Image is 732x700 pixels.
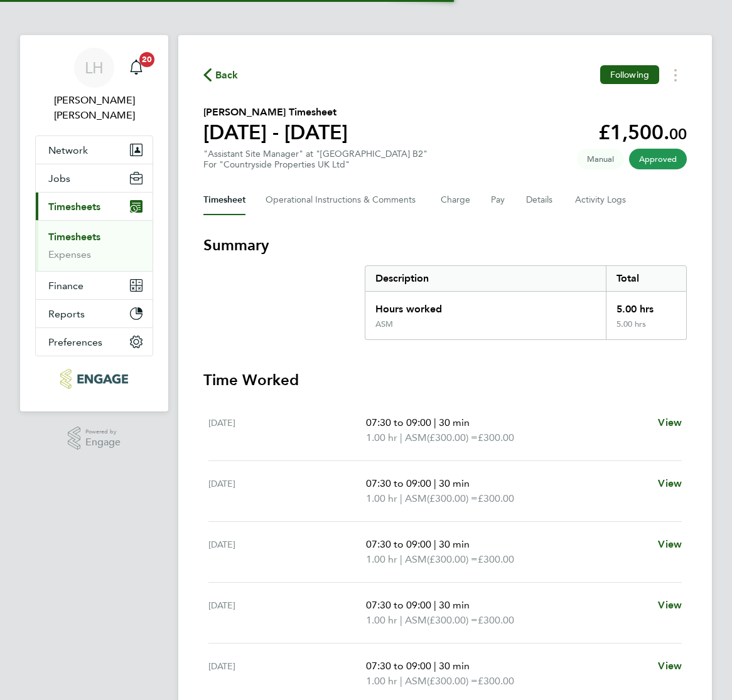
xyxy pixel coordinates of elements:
span: | [400,492,402,504]
span: | [434,538,436,550]
span: ASM [405,674,427,689]
span: Following [610,69,649,80]
div: Total [606,266,686,291]
span: ASM [405,552,427,567]
span: 30 min [439,477,470,489]
div: ASM [375,319,393,329]
span: £300.00 [478,432,514,443]
span: Reports [48,308,85,320]
span: Network [48,144,88,156]
span: £300.00 [478,675,514,687]
a: View [658,537,682,552]
span: 30 min [439,538,470,550]
button: Activity Logs [575,185,628,215]
span: 30 min [439,599,470,611]
span: (£300.00) = [427,492,478,504]
div: [DATE] [208,537,366,567]
button: Charge [441,185,471,215]
button: Timesheets Menu [664,65,687,85]
div: For "Countryside Properties UK Ltd" [203,159,428,170]
span: (£300.00) = [427,675,478,687]
span: £300.00 [478,492,514,504]
button: Finance [36,272,153,299]
a: View [658,659,682,674]
span: Finance [48,280,83,292]
span: View [658,538,682,550]
span: | [434,660,436,672]
span: | [434,477,436,489]
span: | [434,599,436,611]
span: View [658,660,682,672]
span: | [400,553,402,565]
span: View [658,477,682,489]
span: ASM [405,613,427,628]
span: £300.00 [478,614,514,626]
h3: Summary [203,235,687,255]
span: ASM [405,430,427,445]
span: 1.00 hr [366,432,397,443]
span: LH [85,60,104,76]
img: pcrnet-logo-retina.png [60,369,127,389]
a: 20 [124,48,149,88]
button: Reports [36,300,153,327]
a: Powered byEngage [68,427,121,450]
div: [DATE] [208,415,366,445]
div: [DATE] [208,598,366,628]
h2: [PERSON_NAME] Timesheet [203,105,348,120]
span: 00 [669,125,687,143]
span: 1.00 hr [366,614,397,626]
h1: [DATE] - [DATE] [203,120,348,145]
span: (£300.00) = [427,614,478,626]
button: Back [203,67,239,83]
button: Timesheet [203,185,245,215]
div: Timesheets [36,220,153,271]
span: | [434,416,436,428]
a: LH[PERSON_NAME] [PERSON_NAME] [35,48,153,123]
div: "Assistant Site Manager" at "[GEOGRAPHIC_DATA] B2" [203,149,428,170]
span: 07:30 to 09:00 [366,599,431,611]
span: Timesheets [48,201,100,213]
span: 1.00 hr [366,492,397,504]
span: (£300.00) = [427,553,478,565]
span: View [658,599,682,611]
span: This timesheet was manually created. [577,149,624,169]
a: View [658,598,682,613]
span: Preferences [48,336,102,348]
button: Network [36,136,153,164]
span: (£300.00) = [427,432,478,443]
span: 07:30 to 09:00 [366,416,431,428]
div: Description [365,266,606,291]
button: Details [526,185,555,215]
span: | [400,675,402,687]
button: Following [600,65,659,84]
button: Jobs [36,164,153,192]
h3: Time Worked [203,370,687,390]
app-decimal: £1,500. [598,120,687,144]
button: Pay [491,185,506,215]
div: Summary [365,265,687,340]
span: Powered by [85,427,121,437]
span: This timesheet has been approved. [629,149,687,169]
a: Timesheets [48,231,100,243]
span: Jobs [48,172,70,184]
span: 30 min [439,416,470,428]
a: Go to home page [35,369,153,389]
span: Back [215,68,239,83]
div: [DATE] [208,659,366,689]
div: 5.00 hrs [606,292,686,319]
span: £300.00 [478,553,514,565]
span: 07:30 to 09:00 [366,538,431,550]
div: 5.00 hrs [606,319,686,339]
span: ASM [405,491,427,506]
a: View [658,415,682,430]
span: 1.00 hr [366,553,397,565]
a: Expenses [48,248,91,260]
button: Preferences [36,328,153,356]
button: Operational Instructions & Comments [266,185,421,215]
span: | [400,432,402,443]
nav: Main navigation [20,35,168,411]
span: 20 [139,52,154,67]
span: 1.00 hr [366,675,397,687]
div: Hours worked [365,292,606,319]
a: View [658,476,682,491]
